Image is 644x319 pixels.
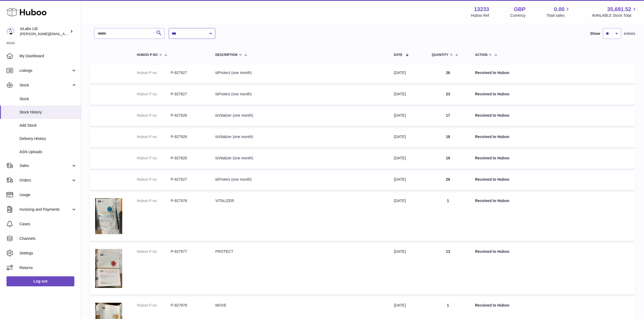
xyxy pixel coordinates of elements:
dd: P-927927 [171,177,204,182]
strong: Received to Huboo [475,249,509,254]
div: Huboo Ref [471,13,489,18]
span: Date [394,53,402,57]
span: Stock [19,83,71,88]
span: Listings [19,68,71,73]
td: 18 [426,129,470,147]
img: annunziata@iulabs.co [6,27,15,35]
span: Add Stock [19,123,77,128]
td: iüProtect (one month) [210,65,388,83]
span: Huboo P no [137,53,158,57]
span: Settings [19,251,77,256]
strong: Received to Huboo [475,303,509,307]
strong: GBP [514,6,526,13]
span: ASN Uploads [19,149,77,155]
span: Orders [19,178,71,183]
span: Delivery History [19,136,77,141]
td: [DATE] [388,86,426,105]
img: 1704207457.png [95,249,122,288]
span: Stock [19,96,77,102]
dt: Huboo P no [137,156,171,161]
dt: Huboo P no [137,70,171,75]
span: Channels [19,236,77,241]
td: 17 [426,108,470,126]
strong: Received to Huboo [475,156,509,160]
dd: P-927977 [171,249,204,254]
span: 0.00 [554,6,565,13]
span: entries [624,31,635,36]
td: VITALIZER [210,193,388,241]
td: 19 [426,150,470,169]
td: [DATE] [388,108,426,126]
dd: P-927926 [171,113,204,118]
td: [DATE] [388,244,426,295]
td: 23 [426,86,470,105]
span: Quantity [432,53,448,57]
td: [DATE] [388,193,426,241]
label: Show [590,31,600,36]
span: Usage [19,192,77,197]
strong: Received to Huboo [475,135,509,139]
span: My Dashboard [19,53,77,59]
strong: Received to Huboo [475,199,509,203]
td: [DATE] [388,129,426,147]
td: [DATE] [388,150,426,169]
dd: P-927927 [171,92,204,97]
span: Total sales [547,13,571,18]
span: Sales [19,163,71,168]
strong: Received to Huboo [475,113,509,117]
td: [DATE] [388,65,426,83]
dt: Huboo P no [137,113,171,118]
span: Description [215,53,237,57]
div: iüLabs Ltd [20,26,69,36]
dt: Huboo P no [137,177,171,182]
span: Invoicing and Payments [19,207,71,212]
td: 26 [426,65,470,83]
td: [DATE] [388,172,426,190]
strong: 13233 [474,6,489,13]
dt: Huboo P no [137,134,171,139]
td: iüVitalizer (one month) [210,108,388,126]
dt: Huboo P no [137,92,171,97]
span: Returns [19,265,77,270]
td: 1 [426,193,470,241]
dt: Huboo P no [137,198,171,203]
td: iüVitalizer (one month) [210,129,388,147]
img: 1704207381.jpg [95,198,122,234]
a: 0.00 Total sales [547,6,571,18]
dd: P-927926 [171,156,204,161]
strong: Received to Huboo [475,70,509,75]
span: AVAILABLE Stock Total [592,13,638,18]
td: iüVitalizer (one month) [210,150,388,169]
td: PROTECT [210,244,388,295]
td: iüProtect (one month) [210,86,388,105]
a: 35,691.52 AVAILABLE Stock Total [592,6,638,18]
dd: P-927978 [171,303,204,308]
div: Currency [510,13,526,18]
dd: P-927927 [171,70,204,75]
td: 28 [426,172,470,190]
dd: P-927926 [171,134,204,139]
span: [PERSON_NAME][EMAIL_ADDRESS][DOMAIN_NAME] [20,32,108,36]
span: Action [475,53,487,57]
span: 35,691.52 [607,6,631,13]
strong: Received to Huboo [475,177,509,182]
strong: Received to Huboo [475,92,509,96]
dd: P-927976 [171,198,204,203]
td: iüProtect (one month) [210,172,388,190]
dt: Huboo P no [137,249,171,254]
span: Stock History [19,110,77,115]
dt: Huboo P no [137,303,171,308]
a: Log out [6,276,74,286]
span: Cases [19,221,77,227]
td: 13 [426,244,470,295]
